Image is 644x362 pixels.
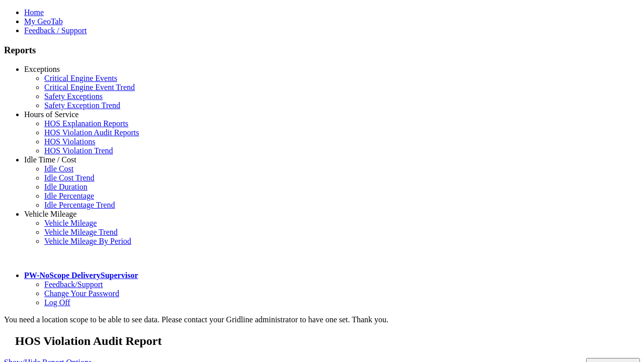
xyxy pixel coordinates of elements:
div: You need a location scope to be able to see data. Please contact your Gridline administrator to h... [4,315,640,324]
a: PW-NoScope DeliverySupervisor [24,271,138,280]
a: Safety Exception Trend [44,101,120,110]
a: Idle Cost [44,164,73,173]
a: HOS Explanation Reports [44,119,128,128]
a: Feedback/Support [44,280,103,289]
a: HOS Violation Audit Reports [44,128,139,137]
a: Hours of Service [24,110,78,119]
a: Change Your Password [44,289,119,298]
a: Critical Engine Events [44,74,117,82]
a: Vehicle Mileage [44,219,97,227]
h2: HOS Violation Audit Report [15,334,640,348]
a: Vehicle Mileage Trend [44,228,118,236]
a: Vehicle Mileage [24,210,76,218]
a: HOS Violation Trend [44,146,113,155]
a: Idle Cost Trend [44,173,95,182]
a: Safety Exceptions [44,92,103,101]
a: Idle Percentage Trend [44,201,115,209]
a: Idle Duration [44,183,88,191]
a: Critical Engine Event Trend [44,83,135,92]
h3: Reports [4,45,640,56]
a: Feedback / Support [24,26,87,35]
a: Vehicle Mileage By Period [44,237,131,245]
a: Exceptions [24,65,60,73]
a: My GeoTab [24,17,63,26]
a: Home [24,8,44,17]
a: Idle Time / Cost [24,155,76,164]
a: Log Off [44,298,70,307]
a: HOS Violations [44,137,95,146]
a: Idle Percentage [44,192,94,200]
